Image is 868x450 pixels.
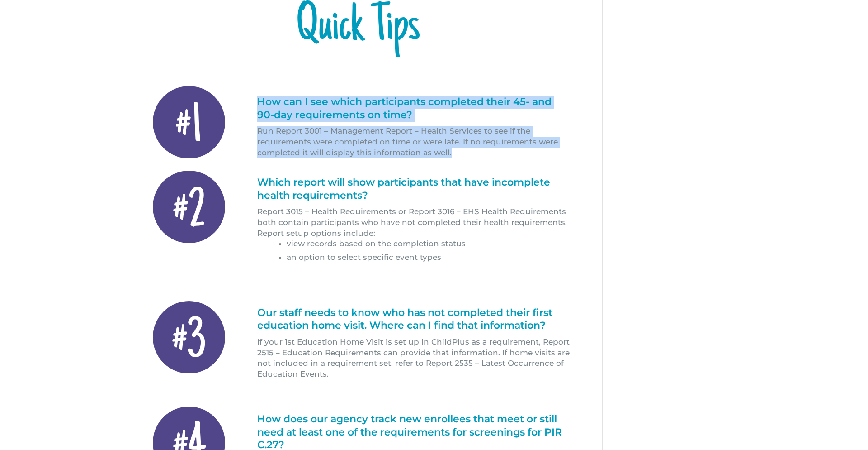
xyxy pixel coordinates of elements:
h1: Our staff needs to know who has not completed their first education home visit. Where can I find ... [257,306,571,337]
p: Report 3015 – Health Requirements or Report 3016 – EHS Health Requirements both contain participa... [257,206,571,239]
div: #1 [153,86,225,158]
h1: How can I see which participants completed their 45- and 90-day requirements on time? [257,96,571,126]
p: If your 1st Education Home Visit is set up in ChildPlus as a requirement, Report 2515 – Education... [257,337,571,380]
h1: Quick Tips [145,1,571,60]
li: view records based on the completion status [287,239,571,248]
div: #3 [153,301,225,373]
li: an option to select specific event types [287,253,571,262]
div: #2 [153,171,225,243]
p: Run Report 3001 – Management Report – Health Services to see if the requirements were completed o... [257,126,571,158]
h1: Which report will show participants that have incomplete health requirements? [257,176,571,206]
